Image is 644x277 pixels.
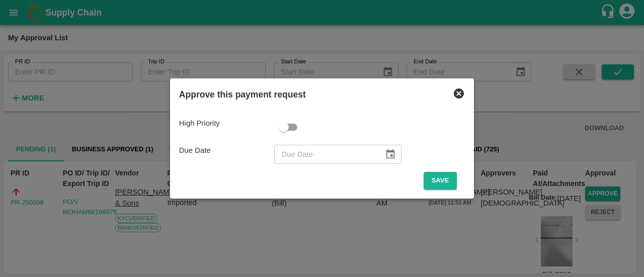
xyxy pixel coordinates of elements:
[274,145,377,164] input: Due Date
[179,118,274,129] p: High Priority
[381,145,400,164] button: Choose date
[179,89,306,100] b: Approve this payment request
[179,145,274,156] p: Due Date
[424,172,457,190] button: Save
